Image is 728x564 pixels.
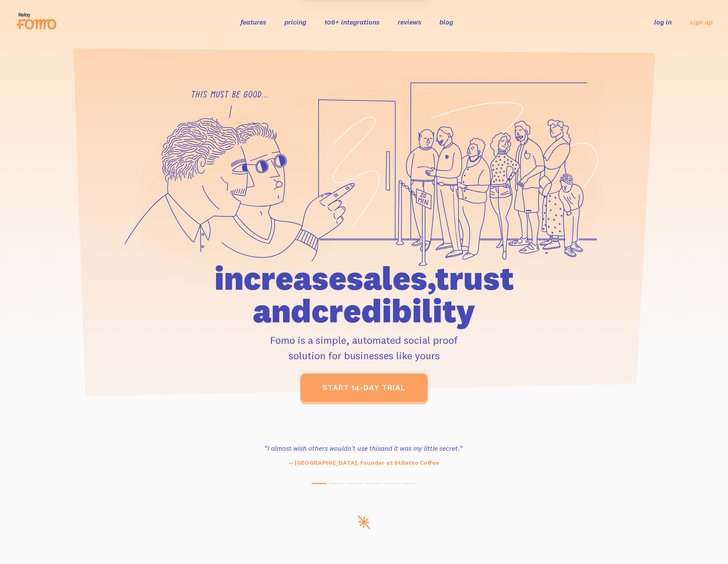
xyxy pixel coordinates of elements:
[165,262,563,327] h1: increase sales, trust and credibility
[439,18,453,26] a: blog
[165,332,563,363] p: Fomo is a simple, automated social proof solution for businesses like yours
[246,458,481,467] p: — [GEOGRAPHIC_DATA], founder at Stiletto Coffee
[284,18,306,26] a: pricing
[300,373,428,402] a: start 14-day trial
[654,18,672,26] a: log in
[690,18,713,27] a: sign up
[241,18,266,26] a: features
[246,443,481,453] h3: “I almost wish others wouldn't use this and it was my little secret.”
[398,18,421,26] a: reviews
[324,18,380,26] a: 106+ integrations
